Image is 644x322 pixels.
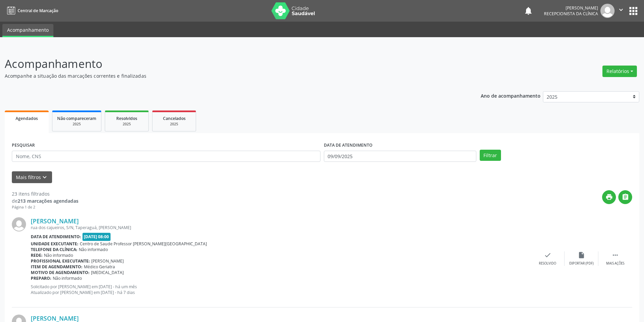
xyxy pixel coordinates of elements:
[605,193,613,201] i: print
[578,251,585,259] i: insert_drive_file
[163,116,186,121] span: Cancelados
[606,261,624,266] div: Mais ações
[31,284,531,295] p: Solicitado por [PERSON_NAME] em [DATE] - há um mês Atualizado por [PERSON_NAME] em [DATE] - há 7 ...
[12,151,320,162] input: Nome, CNS
[16,116,38,121] span: Agendados
[31,247,77,252] b: Telefone da clínica:
[12,190,78,197] div: 23 itens filtrados
[91,270,124,275] span: [MEDICAL_DATA]
[617,6,625,14] i: 
[82,233,111,241] span: [DATE] 08:00
[324,140,373,151] label: DATA DE ATENDIMENTO
[12,171,52,183] button: Mais filtroskeyboard_arrow_down
[31,241,78,247] b: Unidade executante:
[600,4,615,18] img: img
[80,241,207,247] span: Centro de Saude Professor [PERSON_NAME][GEOGRAPHIC_DATA]
[627,5,639,17] button: apps
[31,225,531,230] div: rua dos cajueiros, S/N, Taperaguá, [PERSON_NAME]
[57,122,96,127] div: 2025
[53,275,82,281] span: Não informado
[44,252,73,258] span: Não informado
[18,198,78,204] strong: 213 marcações agendadas
[31,264,82,270] b: Item de agendamento:
[116,116,137,121] span: Resolvidos
[84,264,115,270] span: Médico Geriatra
[5,5,58,16] a: Central de Marcação
[31,252,43,258] b: Rede:
[31,270,90,275] b: Motivo de agendamento:
[524,6,533,16] button: notifications
[618,190,632,204] button: 
[5,55,449,72] p: Acompanhamento
[569,261,594,266] div: Exportar (PDF)
[157,122,191,127] div: 2025
[602,66,637,77] button: Relatórios
[5,72,449,79] p: Acompanhe a situação das marcações correntes e finalizadas
[18,8,58,14] span: Central de Marcação
[544,251,551,259] i: check
[12,204,78,210] div: Página 1 de 2
[79,247,108,252] span: Não informado
[480,150,501,161] button: Filtrar
[612,251,619,259] i: 
[602,190,616,204] button: print
[481,91,541,100] p: Ano de acompanhamento
[2,24,53,37] a: Acompanhamento
[622,193,629,201] i: 
[110,122,144,127] div: 2025
[31,275,51,281] b: Preparo:
[12,217,26,231] img: img
[31,234,81,240] b: Data de atendimento:
[544,5,598,11] div: [PERSON_NAME]
[31,217,79,225] a: [PERSON_NAME]
[324,151,476,162] input: Selecione um intervalo
[12,140,35,151] label: PESQUISAR
[91,258,124,264] span: [PERSON_NAME]
[57,116,96,121] span: Não compareceram
[544,11,598,17] span: Recepcionista da clínica
[31,315,79,322] a: [PERSON_NAME]
[615,4,627,18] button: 
[12,197,78,204] div: de
[31,258,90,264] b: Profissional executante:
[539,261,556,266] div: Resolvido
[41,174,48,181] i: keyboard_arrow_down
